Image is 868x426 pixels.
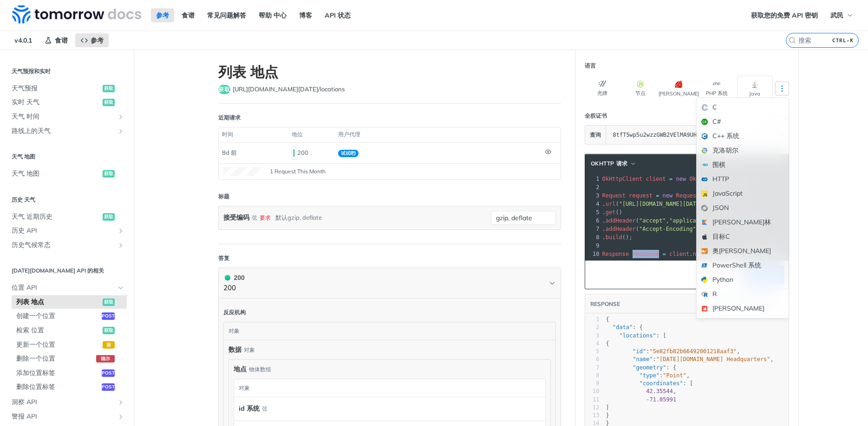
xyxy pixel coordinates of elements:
[239,402,260,415] label: id 系统
[649,348,737,355] span: "5e82fb82b66492001218aaf3"
[262,402,268,415] div: 弦
[234,364,247,374] span: 地点
[646,396,649,403] span: -
[602,192,733,199] span: . ()
[103,85,115,92] span: 获取
[676,176,686,182] span: new
[12,84,100,93] span: 天气预报
[103,299,115,306] span: 获取
[320,8,356,22] a: API 状态
[640,372,659,379] span: "type"
[669,217,730,224] span: "application/json"
[697,114,789,129] div: C#
[12,127,115,136] span: 路线上的天气
[585,332,600,340] div: 3
[223,211,249,224] label: 接受编码
[633,251,659,257] span: response
[602,201,710,207] span: . ( )
[12,309,127,323] a: 创建一个位置post
[661,76,697,102] button: [PERSON_NAME]
[585,75,620,102] button: 壳牌
[646,388,673,394] span: 42.35544
[633,364,666,371] span: "geometry"
[746,8,823,22] a: 获取您的免费 API 密钥
[335,127,542,142] th: 用户代理
[633,356,653,362] span: "name"
[12,226,115,235] span: 历史 API
[602,176,643,182] span: OkHttpClient
[699,75,735,102] button: PHP 系统
[9,33,37,47] span: v4.0.1
[737,76,773,102] button: Java
[7,82,127,95] a: 天气预报获取
[228,345,241,355] span: 数据
[639,217,666,224] span: "accept"
[7,210,127,224] a: 天气 近期历史获取
[219,127,288,142] th: 时间
[223,283,245,293] p: 200
[585,404,600,412] div: 12
[117,127,124,135] button: 显示路线上天气的子页面
[629,192,653,199] span: request
[830,11,843,20] span: 武民
[663,251,666,257] span: =
[697,287,789,301] div: R
[7,110,127,124] a: 天气 时间显示天气时间表的子页面
[585,175,601,183] div: 1
[619,201,706,207] span: "[URL][DOMAIN_NAME][DATE]"
[602,217,733,224] span: . ( , )
[75,33,109,47] a: 参考
[7,153,127,161] h2: 天气 地图
[7,238,127,252] a: 历史气候常态显示历史气候正常情况的子页面
[12,380,127,394] a: 删除位置标签post
[7,124,127,138] a: 路线上的天气显示路线上天气的子页面
[233,85,345,94] span: https://api.tomorrow.io/v4/locations
[585,372,600,380] div: 8
[587,159,640,168] button: OkHttp 请求
[585,250,601,258] div: 10
[202,8,251,22] a: 常见问题解答
[585,200,601,208] div: 4
[656,192,659,199] span: =
[608,126,777,144] input: apikey
[102,369,115,377] span: post
[117,113,124,121] button: 显示天气时间表的子页面
[223,308,246,317] div: 反应机构
[117,242,124,249] button: 显示历史气候正常情况的子页面
[12,212,100,222] span: 天气 近期历史
[602,226,753,232] span: . ( , )
[697,172,789,186] div: HTTP
[224,322,553,340] div: 对象
[103,327,115,334] span: 获取
[663,372,686,379] span: "Point"
[606,412,609,419] span: }
[606,234,622,241] span: build
[223,273,556,293] button: 200 200200
[697,229,789,244] div: 目标C
[585,191,601,200] div: 3
[585,183,601,191] div: 2
[176,8,200,22] a: 食谱
[775,82,789,95] button: 更多语言
[16,312,99,321] span: 创建一个位置
[606,404,609,411] span: ]
[606,226,636,232] span: addHeader
[223,273,245,283] div: 200
[606,388,677,394] span: ,
[102,383,115,391] span: post
[218,192,229,201] div: 标题
[12,169,100,178] span: 天气 地图
[606,364,677,371] span: : {
[12,412,115,421] span: 警报 API
[606,340,609,347] span: {
[249,365,271,374] div: 物体数组
[585,364,600,372] div: 7
[697,273,789,287] div: Python
[585,233,601,242] div: 8
[639,226,696,232] span: "Accept-Encoding"
[606,316,609,323] span: {
[12,352,127,366] a: 删除一个位置德尔
[669,251,689,257] span: client
[697,244,789,258] div: 奥[PERSON_NAME]
[7,167,127,181] a: 天气 地图获取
